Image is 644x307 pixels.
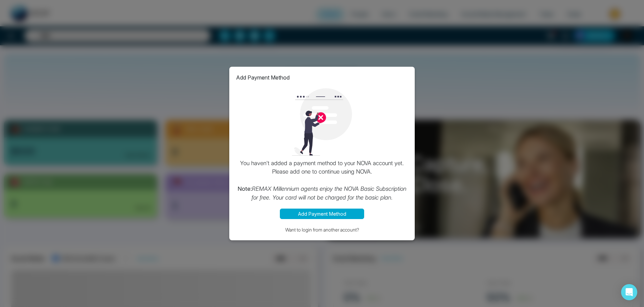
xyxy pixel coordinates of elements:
button: Add Payment Method [280,209,364,219]
img: loading [288,88,356,156]
p: You haven't added a payment method to your NOVA account yet. Please add one to continue using NOVA. [236,159,408,202]
div: Open Intercom Messenger [621,284,637,300]
i: REMAX Millennium agents enjoy the NOVA Basic Subscription for free. Your card will not be charged... [252,185,407,201]
p: Add Payment Method [236,73,290,82]
button: Want to login from another account? [236,226,408,234]
strong: Note: [238,185,252,192]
